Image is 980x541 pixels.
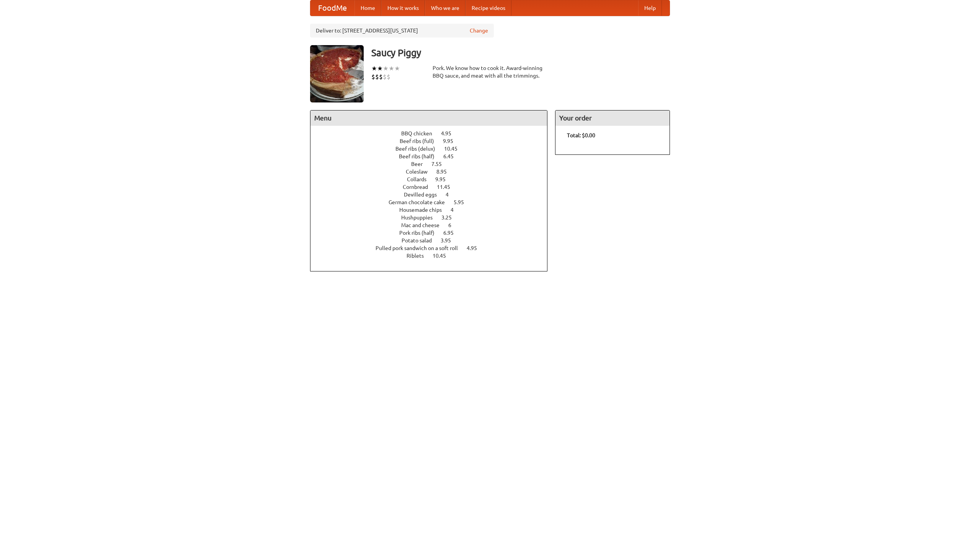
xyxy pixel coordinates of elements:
span: 3.25 [441,214,459,221]
a: Beef ribs (half) 6.45 [399,153,468,159]
h4: Your order [555,110,670,126]
li: ★ [383,64,389,73]
span: Housemade chips [399,207,449,213]
a: Pulled pork sandwich on a soft roll 4.95 [376,245,491,251]
a: FoodMe [310,0,354,16]
h4: Menu [310,110,547,126]
span: 6 [448,222,459,228]
span: German chocolate cake [389,199,452,205]
li: $ [387,73,390,81]
a: Home [354,0,381,16]
a: Beer 7.55 [411,161,456,167]
span: 10.45 [433,253,454,259]
span: Beef ribs (half) [399,153,442,159]
a: German chocolate cake 5.95 [389,199,478,205]
span: 6.95 [443,230,461,236]
span: 3.95 [441,237,459,244]
a: Mac and cheese 6 [401,222,465,228]
span: Cornbread [403,184,436,190]
span: 11.45 [437,184,458,190]
span: BBQ chicken [401,130,440,136]
div: Pork. We know how to cook it. Award-winning BBQ sauce, and meat with all the trimmings. [433,64,547,80]
a: Collards 9.95 [407,176,460,182]
span: Beef ribs (full) [400,138,442,144]
span: 7.55 [431,161,449,167]
span: Potato salad [402,237,439,244]
a: Change [470,27,488,34]
a: Help [638,0,662,16]
li: ★ [389,64,394,73]
span: Beef ribs (delux) [395,146,443,152]
a: Riblets 10.45 [407,253,460,259]
a: Hushpuppies 3.25 [401,214,466,221]
li: $ [375,73,379,81]
li: ★ [377,64,383,73]
a: How it works [381,0,425,16]
span: Mac and cheese [401,222,447,228]
span: 9.95 [435,176,453,182]
span: Hushpuppies [401,214,440,221]
a: Housemade chips 4 [399,207,468,213]
a: Devilled eggs 4 [404,192,463,198]
li: ★ [394,64,400,73]
span: Pulled pork sandwich on a soft roll [376,245,465,251]
a: Potato salad 3.95 [402,237,465,244]
a: Recipe videos [465,0,511,16]
b: Total: $0.00 [567,132,595,138]
a: Pork ribs (half) 6.95 [399,230,468,236]
span: 4 [446,192,456,198]
span: Devilled eggs [404,192,444,198]
li: $ [383,73,387,81]
span: Coleslaw [406,169,435,175]
span: Riblets [407,253,431,259]
a: Beef ribs (full) 9.95 [400,138,467,144]
a: Coleslaw 8.95 [406,169,461,175]
h3: Saucy Piggy [371,45,670,60]
a: BBQ chicken 4.95 [401,130,465,136]
div: Deliver to: [STREET_ADDRESS][US_STATE] [310,24,494,37]
img: angular.jpg [310,45,364,102]
span: Pork ribs (half) [399,230,442,236]
span: Collards [407,176,434,182]
a: Who we are [425,0,465,16]
span: 9.95 [443,138,461,144]
span: Beer [411,161,430,167]
li: $ [379,73,383,81]
a: Beef ribs (delux) 10.45 [395,146,472,152]
span: 10.45 [444,146,465,152]
li: ★ [371,64,377,73]
li: $ [371,73,375,81]
span: 4 [451,207,461,213]
span: 8.95 [436,169,454,175]
a: Cornbread 11.45 [403,184,464,190]
span: 6.45 [443,153,461,159]
span: 4.95 [467,245,485,251]
span: 5.95 [454,199,472,205]
span: 4.95 [441,130,459,136]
